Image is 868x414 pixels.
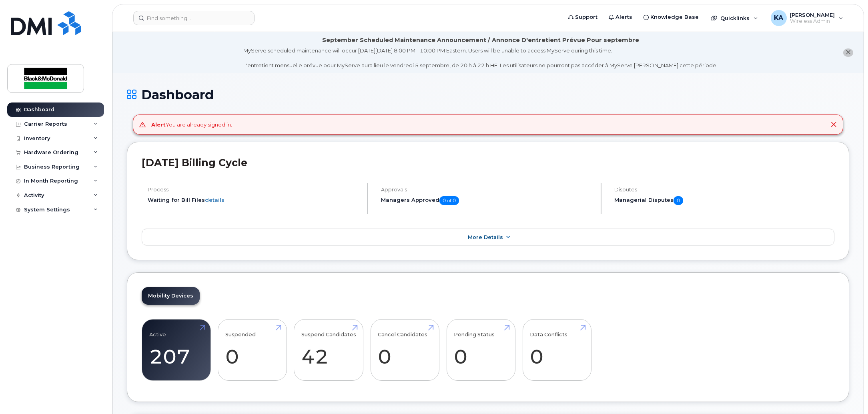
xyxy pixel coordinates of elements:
[149,324,203,376] a: Active 207
[614,196,834,205] h5: Managerial Disputes
[843,48,853,57] button: close notification
[142,287,200,305] a: Mobility Devices
[225,324,279,376] a: Suspended 0
[674,196,683,205] span: 0
[148,187,361,193] h4: Process
[151,121,232,129] div: You are already signed in.
[322,36,639,44] div: September Scheduled Maintenance Announcement / Annonce D'entretient Prévue Pour septembre
[378,324,432,376] a: Cancel Candidates 0
[530,324,584,376] a: Data Conflicts 0
[381,187,594,193] h4: Approvals
[454,324,508,376] a: Pending Status 0
[301,324,356,376] a: Suspend Candidates 42
[205,197,225,203] a: details
[127,88,849,102] h1: Dashboard
[142,157,834,169] h2: [DATE] Billing Cycle
[243,47,718,69] div: MyServe scheduled maintenance will occur [DATE][DATE] 8:00 PM - 10:00 PM Eastern. Users will be u...
[151,121,166,128] strong: Alert
[439,196,459,205] span: 0 of 0
[148,196,361,204] li: Waiting for Bill Files
[614,187,834,193] h4: Disputes
[468,234,503,240] span: More Details
[381,196,594,205] h5: Managers Approved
